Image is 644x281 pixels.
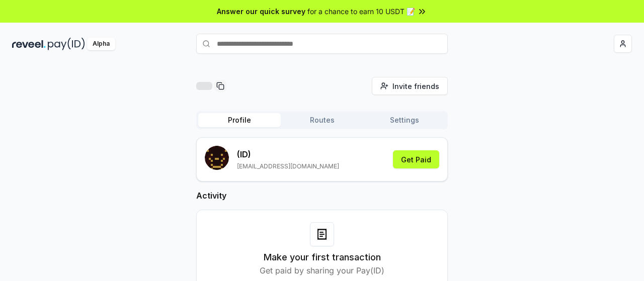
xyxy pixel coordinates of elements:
[237,148,339,160] p: (ID)
[281,113,363,127] button: Routes
[260,264,384,276] p: Get paid by sharing your Pay(ID)
[87,38,115,50] div: Alpha
[12,38,46,50] img: reveel_dark
[363,113,446,127] button: Settings
[393,150,439,168] button: Get Paid
[372,77,448,95] button: Invite friends
[237,162,339,170] p: [EMAIL_ADDRESS][DOMAIN_NAME]
[307,6,415,17] span: for a chance to earn 10 USDT 📝
[217,6,305,17] span: Answer our quick survey
[196,190,448,202] h2: Activity
[392,81,439,91] span: Invite friends
[48,38,85,50] img: pay_id
[198,113,281,127] button: Profile
[264,250,381,264] h3: Make your first transaction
